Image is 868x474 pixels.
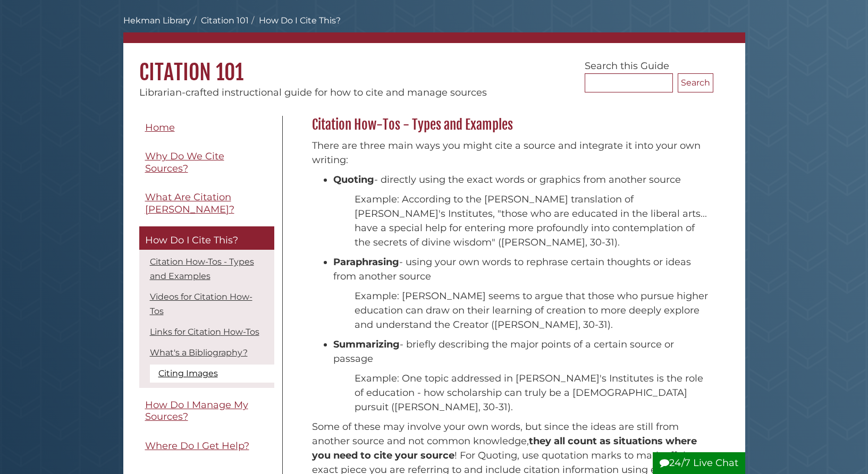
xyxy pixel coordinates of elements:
[201,15,249,26] a: Citation 101
[139,226,274,250] a: How Do I Cite This?
[150,327,259,337] a: Links for Citation How-Tos
[333,255,708,284] li: - using your own words to rephrase certain thoughts or ideas from another source
[139,116,274,140] a: Home
[145,150,224,174] span: Why Do We Cite Sources?
[312,139,708,167] p: There are three main ways you might cite a source and integrate it into your own writing:
[123,14,745,43] nav: breadcrumb
[333,173,708,187] li: - directly using the exact words or graphics from another source
[355,289,708,332] p: Example: [PERSON_NAME] seems to argue that those who pursue higher education can draw on their le...
[333,174,374,185] strong: Quoting
[145,440,249,452] span: Where Do I Get Help?
[355,192,708,250] p: Example: According to the [PERSON_NAME] translation of [PERSON_NAME]'s Institutes, "those who are...
[139,145,274,180] a: Why Do We Cite Sources?
[249,14,341,27] li: How Do I Cite This?
[123,15,191,26] a: Hekman Library
[150,348,248,358] a: What's a Bibliography?
[150,292,252,316] a: Videos for Citation How-Tos
[145,234,238,246] span: How Do I Cite This?
[333,337,708,366] li: - briefly describing the major points of a certain source or passage
[333,338,400,350] strong: Summarizing
[333,256,399,268] strong: Paraphrasing
[123,43,745,86] h1: Citation 101
[307,116,713,133] h2: Citation How-Tos - Types and Examples
[355,371,708,414] p: Example: One topic addressed in [PERSON_NAME]'s Institutes is the role of education - how scholar...
[150,257,254,281] a: Citation How-Tos - Types and Examples
[139,116,274,463] div: Guide Pages
[139,185,274,221] a: What Are Citation [PERSON_NAME]?
[139,87,487,98] span: Librarian-crafted instructional guide for how to cite and manage sources
[150,365,274,383] a: Citing Images
[139,434,274,458] a: Where Do I Get Help?
[145,191,234,215] span: What Are Citation [PERSON_NAME]?
[678,73,713,92] button: Search
[139,393,274,429] a: How Do I Manage My Sources?
[145,399,248,423] span: How Do I Manage My Sources?
[145,122,175,133] span: Home
[312,435,697,461] strong: they all count as situations where you need to cite your source
[653,452,745,474] button: 24/7 Live Chat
